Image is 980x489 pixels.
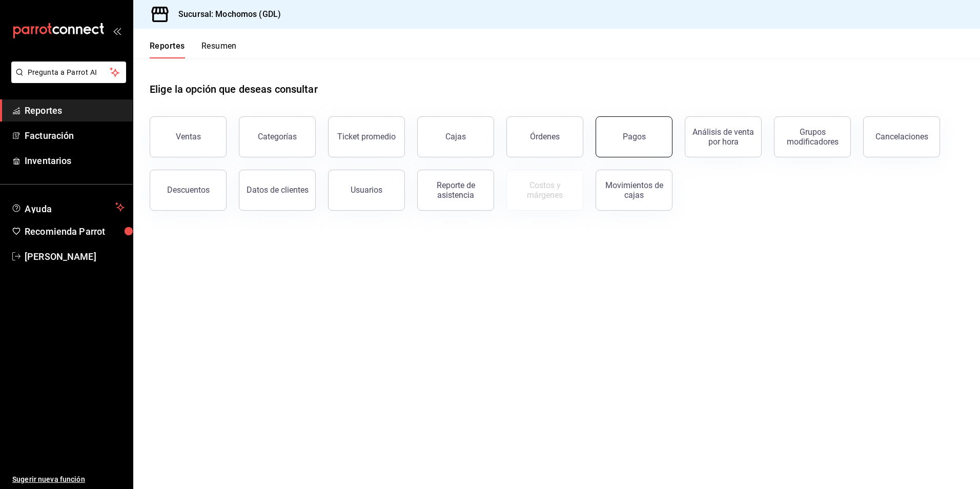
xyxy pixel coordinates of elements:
div: Movimientos de cajas [602,180,666,200]
div: navigation tabs [150,41,237,58]
button: Usuarios [328,170,405,211]
a: Cajas [417,116,494,157]
div: Pagos [623,132,646,141]
span: Recomienda Parrot [25,225,125,238]
button: Órdenes [506,116,583,157]
button: Pregunta a Parrot AI [11,62,126,83]
button: Ticket promedio [328,116,405,157]
a: Pregunta a Parrot AI [7,74,126,85]
button: Datos de clientes [239,170,316,211]
span: [PERSON_NAME] [25,250,125,263]
span: Inventarios [25,154,125,168]
button: Ventas [150,116,227,157]
div: Descuentos [167,185,210,195]
div: Usuarios [351,185,382,195]
button: Contrata inventarios para ver este reporte [506,170,583,211]
button: Análisis de venta por hora [685,116,762,157]
div: Grupos modificadores [781,127,844,147]
button: Grupos modificadores [774,116,851,157]
div: Cajas [445,131,466,143]
div: Reporte de asistencia [424,180,487,200]
span: Reportes [25,104,125,117]
button: open_drawer_menu [113,27,121,35]
button: Categorías [239,116,316,157]
div: Análisis de venta por hora [691,127,755,147]
h1: Elige la opción que deseas consultar [150,81,318,97]
div: Cancelaciones [875,132,928,141]
div: Categorías [258,132,297,141]
div: Ventas [176,132,201,141]
span: Sugerir nueva función [12,474,125,485]
button: Pagos [596,116,672,157]
button: Descuentos [150,170,227,211]
h3: Sucursal: Mochomos (GDL) [170,8,281,21]
div: Ticket promedio [337,132,396,141]
div: Órdenes [530,132,560,141]
span: Ayuda [25,201,111,213]
div: Costos y márgenes [513,180,577,200]
div: Datos de clientes [247,185,309,195]
button: Resumen [201,41,237,58]
button: Reportes [150,41,185,58]
span: Facturación [25,129,125,142]
button: Cancelaciones [863,116,940,157]
button: Movimientos de cajas [596,170,672,211]
span: Pregunta a Parrot AI [28,67,110,78]
button: Reporte de asistencia [417,170,494,211]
